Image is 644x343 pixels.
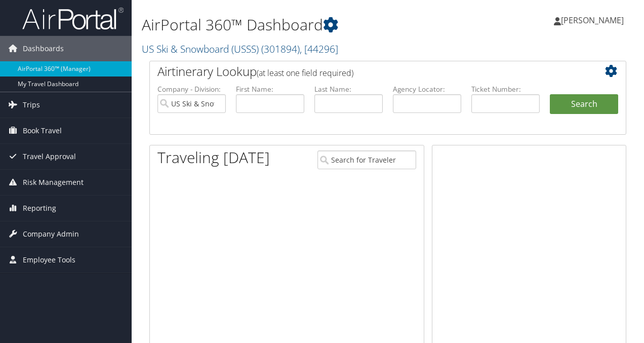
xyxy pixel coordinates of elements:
[23,196,56,221] span: Reporting
[142,42,338,56] a: US Ski & Snowboard (USSS)
[236,84,304,94] label: First Name:
[314,84,383,94] label: Last Name:
[261,42,300,56] span: ( 301894 )
[157,147,270,168] h1: Traveling [DATE]
[257,67,353,79] span: (at least one field required)
[22,7,124,30] img: airportal-logo.png
[550,94,618,115] button: Search
[23,221,79,247] span: Company Admin
[23,170,84,195] span: Risk Management
[317,150,417,169] input: Search for Traveler
[157,84,226,94] label: Company - Division:
[300,42,338,56] span: , [ 44296 ]
[23,144,76,169] span: Travel Approval
[23,118,62,143] span: Book Travel
[142,14,470,35] h1: AirPortal 360™ Dashboard
[554,5,634,35] a: [PERSON_NAME]
[561,15,624,26] span: [PERSON_NAME]
[393,84,461,94] label: Agency Locator:
[471,84,540,94] label: Ticket Number:
[23,92,40,118] span: Trips
[157,63,579,80] h2: Airtinerary Lookup
[23,36,64,61] span: Dashboards
[23,247,75,273] span: Employee Tools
